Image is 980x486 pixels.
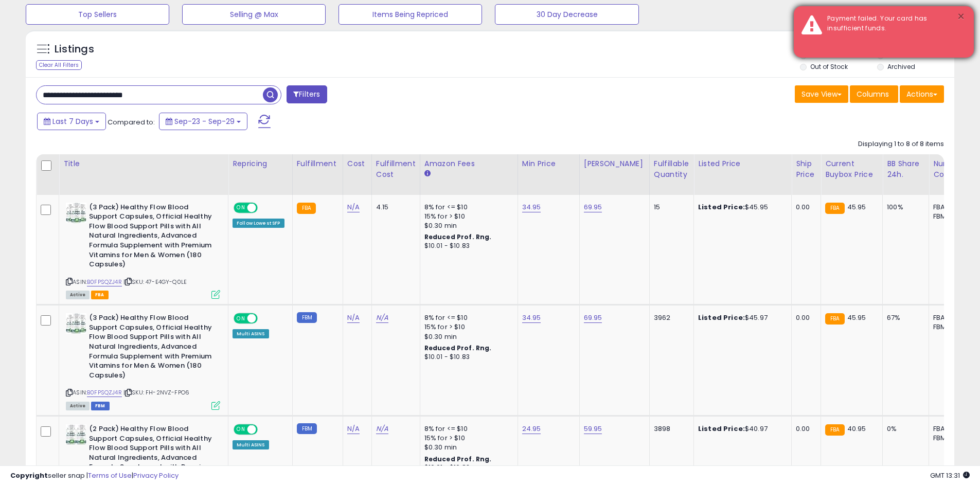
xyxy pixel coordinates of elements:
div: Displaying 1 to 8 of 8 items [858,139,944,149]
div: 100% [887,203,921,212]
div: Cost [347,158,367,169]
div: Listed Price [698,158,787,169]
div: FBA: 0 [933,203,967,212]
div: 8% for <= $10 [424,313,510,322]
button: × [957,10,965,23]
span: OFF [256,314,273,323]
button: Top Sellers [26,4,169,25]
div: Repricing [233,158,288,169]
div: Amazon Fees [424,158,513,169]
button: Columns [850,85,898,103]
span: OFF [256,425,273,434]
div: Current Buybox Price [825,158,878,180]
span: OFF [256,203,273,212]
a: N/A [347,424,360,434]
small: FBA [825,203,844,214]
div: Payment failed. Your card has insufficient funds. [819,14,966,33]
button: 30 Day Decrease [495,4,638,25]
a: 34.95 [522,202,541,212]
label: Out of Stock [810,62,848,71]
img: 517U1QNCDNL._SL40_.jpg [66,203,86,223]
div: FBA: 0 [933,424,967,434]
div: $0.30 min [424,443,510,452]
div: Min Price [522,158,575,169]
span: | SKU: FH-2NVZ-FPO6 [123,388,189,397]
div: 8% for <= $10 [424,424,510,434]
img: 51uNbil3ujL._SL40_.jpg [66,424,86,445]
div: 0% [887,424,921,434]
a: 24.95 [522,424,541,434]
a: 69.95 [584,202,602,212]
span: ON [235,425,247,434]
div: ASIN: [66,203,220,298]
div: $45.97 [698,313,783,322]
div: $10.01 - $10.83 [424,353,510,362]
b: Listed Price: [698,424,745,434]
div: 15 [654,203,686,212]
a: B0FPSQZJ4R [87,388,122,397]
div: 15% for > $10 [424,322,510,332]
div: Clear All Filters [36,60,82,70]
b: Listed Price: [698,313,745,322]
small: FBA [297,203,316,214]
span: All listings currently available for purchase on Amazon [66,291,90,299]
a: 34.95 [522,313,541,323]
span: 45.95 [847,313,866,322]
div: Fulfillment [297,158,338,169]
div: FBA: 0 [933,313,967,322]
span: 40.95 [847,424,866,434]
div: FBM: 0 [933,212,967,221]
div: $0.30 min [424,221,510,230]
div: $40.97 [698,424,783,434]
div: Title [63,158,224,169]
div: [PERSON_NAME] [584,158,645,169]
div: BB Share 24h. [887,158,924,180]
span: FBM [91,402,110,410]
button: Actions [900,85,944,103]
div: $10.01 - $10.83 [424,242,510,250]
b: (3 Pack) Healthy Flow Blood Support Capsules, Official Healthy Flow Blood Support Pills with All ... [89,203,214,272]
div: 0.00 [796,424,813,434]
small: FBA [825,424,844,436]
button: Selling @ Max [182,4,326,25]
b: Reduced Prof. Rng. [424,344,492,352]
span: FBA [91,291,109,299]
div: Multi ASINS [233,440,269,449]
div: $0.30 min [424,332,510,341]
small: FBA [825,313,844,325]
strong: Copyright [10,471,48,480]
button: Sep-23 - Sep-29 [159,113,247,130]
div: Fulfillment Cost [376,158,416,180]
div: FBM: 0 [933,434,967,443]
div: FBM: 0 [933,322,967,332]
span: Last 7 Days [52,116,93,127]
a: N/A [376,424,388,434]
div: 67% [887,313,921,322]
button: Filters [287,85,327,103]
a: 69.95 [584,313,602,323]
b: Reduced Prof. Rng. [424,232,492,241]
div: Num of Comp. [933,158,971,180]
div: Multi ASINS [233,329,269,338]
div: 0.00 [796,203,813,212]
small: FBM [297,423,317,434]
a: N/A [376,313,388,323]
div: Follow Lowest SFP [233,219,284,228]
small: Amazon Fees. [424,169,431,178]
small: FBM [297,312,317,323]
span: | SKU: 47-E4GY-Q0LE [123,278,187,286]
button: Save View [795,85,848,103]
label: Archived [887,62,915,71]
button: Last 7 Days [37,113,106,130]
span: All listings currently available for purchase on Amazon [66,402,90,410]
div: Fulfillable Quantity [654,158,689,180]
h5: Listings [55,42,94,57]
span: Compared to: [108,117,155,127]
b: Reduced Prof. Rng. [424,455,492,463]
div: 3962 [654,313,686,322]
span: ON [235,314,247,323]
a: Privacy Policy [133,471,179,480]
div: 0.00 [796,313,813,322]
div: 15% for > $10 [424,434,510,443]
div: Ship Price [796,158,816,180]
